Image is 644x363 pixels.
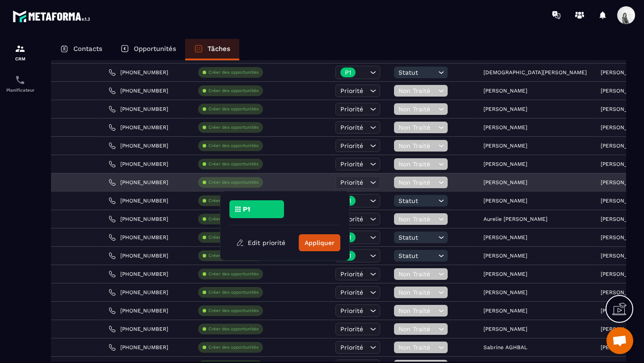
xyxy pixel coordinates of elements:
[483,253,527,259] p: [PERSON_NAME]
[208,234,258,241] p: Créer des opportunités
[109,160,168,168] a: [PHONE_NUMBER]
[208,216,258,222] p: Créer des opportunités
[483,344,527,350] p: Sabrine AGHBAL
[111,39,185,60] a: Opportunités
[208,161,258,167] p: Créer des opportunités
[483,198,527,204] p: [PERSON_NAME]
[483,106,527,112] p: [PERSON_NAME]
[208,253,258,259] p: Créer des opportunités
[483,308,527,314] p: [PERSON_NAME]
[340,215,363,223] span: Priorité
[13,8,93,25] img: logo
[109,124,168,131] a: [PHONE_NUMBER]
[483,234,527,241] p: [PERSON_NAME]
[398,106,436,113] span: Non Traité
[208,179,258,186] p: Créer des opportunités
[243,206,250,212] p: P1
[208,198,258,204] p: Créer des opportunités
[109,197,168,204] a: [PHONE_NUMBER]
[340,142,363,149] span: Priorité
[398,69,436,76] span: Statut
[73,45,102,53] p: Contacts
[398,252,436,259] span: Statut
[398,289,436,296] span: Non Traité
[2,56,38,61] p: CRM
[398,160,436,168] span: Non Traité
[340,87,363,94] span: Priorité
[2,88,38,93] p: Planificateur
[109,215,168,223] a: [PHONE_NUMBER]
[340,344,363,351] span: Priorité
[398,307,436,314] span: Non Traité
[208,271,258,277] p: Créer des opportunités
[340,179,363,186] span: Priorité
[483,289,527,295] p: [PERSON_NAME]
[109,234,168,241] a: [PHONE_NUMBER]
[208,143,258,149] p: Créer des opportunités
[483,88,527,94] p: [PERSON_NAME]
[340,160,363,168] span: Priorité
[15,43,25,54] img: formation
[109,179,168,186] a: [PHONE_NUMBER]
[109,87,168,94] a: [PHONE_NUMBER]
[483,143,527,149] p: [PERSON_NAME]
[483,124,527,131] p: [PERSON_NAME]
[51,39,111,60] a: Contacts
[398,124,436,131] span: Non Traité
[208,106,258,112] p: Créer des opportunités
[345,69,351,76] p: P1
[398,215,436,223] span: Non Traité
[2,68,38,99] a: schedulerschedulerPlanificateur
[208,344,258,350] p: Créer des opportunités
[483,179,527,186] p: [PERSON_NAME]
[109,325,168,333] a: [PHONE_NUMBER]
[340,289,363,296] span: Priorité
[299,234,340,251] button: Appliquer
[208,308,258,314] p: Créer des opportunités
[15,75,25,85] img: scheduler
[398,325,436,333] span: Non Traité
[2,37,38,68] a: formationformationCRM
[340,124,363,131] span: Priorité
[109,106,168,113] a: [PHONE_NUMBER]
[483,326,527,332] p: [PERSON_NAME]
[398,270,436,278] span: Non Traité
[606,327,633,354] div: Ouvrir le chat
[340,325,363,333] span: Priorité
[109,252,168,259] a: [PHONE_NUMBER]
[208,69,258,76] p: Créer des opportunités
[109,142,168,149] a: [PHONE_NUMBER]
[483,69,587,76] p: [DEMOGRAPHIC_DATA][PERSON_NAME]
[208,289,258,295] p: Créer des opportunités
[483,161,527,167] p: [PERSON_NAME]
[109,289,168,296] a: [PHONE_NUMBER]
[109,69,168,76] a: [PHONE_NUMBER]
[134,45,176,53] p: Opportunités
[208,88,258,94] p: Créer des opportunités
[398,344,436,351] span: Non Traité
[208,45,230,53] p: Tâches
[398,234,436,241] span: Statut
[398,179,436,186] span: Non Traité
[109,307,168,314] a: [PHONE_NUMBER]
[208,124,258,131] p: Créer des opportunités
[109,344,168,351] a: [PHONE_NUMBER]
[109,270,168,278] a: [PHONE_NUMBER]
[185,39,239,60] a: Tâches
[208,326,258,332] p: Créer des opportunités
[398,87,436,94] span: Non Traité
[483,271,527,277] p: [PERSON_NAME]
[340,106,363,113] span: Priorité
[398,142,436,149] span: Non Traité
[340,307,363,314] span: Priorité
[483,216,547,222] p: Aurelie [PERSON_NAME]
[398,197,436,204] span: Statut
[340,270,363,278] span: Priorité
[229,235,292,251] button: Edit priorité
